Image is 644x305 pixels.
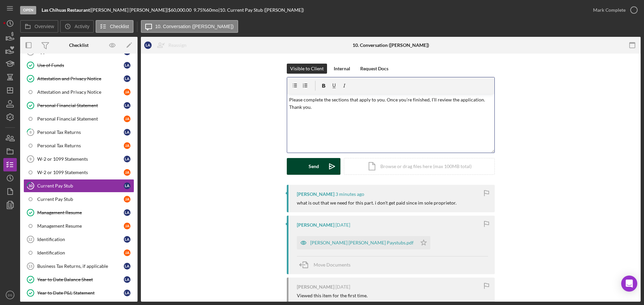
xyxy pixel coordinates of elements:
[3,288,17,302] button: DS
[23,166,134,179] a: W-2 or 1099 StatementsJA
[60,20,94,33] button: Activity
[124,209,130,216] div: L A
[297,284,334,290] div: [PERSON_NAME]
[353,43,429,48] div: 10. Conversation ([PERSON_NAME])
[124,142,130,149] div: J A
[124,236,130,243] div: L A
[42,7,91,13] div: |
[297,222,334,228] div: [PERSON_NAME]
[37,103,124,108] div: Personal Financial Statement
[23,286,134,300] a: Year to Date P&L StatementLA
[35,24,54,29] label: Overview
[23,112,134,126] a: Personal Financial StatementJA
[30,50,32,54] tspan: 4
[23,219,134,233] a: Management ResumeJA
[23,152,134,166] a: 9W-2 or 1099 StatementsLA
[124,62,130,69] div: L A
[8,293,12,297] text: DS
[23,259,134,273] a: 13Business Tax Returns, if applicableLA
[37,156,124,162] div: W-2 or 1099 Statements
[297,293,368,298] div: Viewed this item for the first time.
[37,277,124,282] div: Year to Date Balance Sheet
[23,193,134,206] a: Current Pay StubJA
[37,210,124,215] div: Management Resume
[28,237,32,241] tspan: 12
[360,64,388,74] div: Request Docs
[124,196,130,203] div: J A
[23,139,134,152] a: Personal Tax ReturnsJA
[37,237,124,242] div: Identification
[334,64,350,74] div: Internal
[168,39,186,52] div: Reassign
[29,183,33,188] tspan: 10
[309,158,319,175] div: Send
[23,233,134,246] a: 12IdentificationLA
[37,63,124,68] div: Use of Funds
[194,7,206,13] div: 9.75 %
[586,3,641,17] button: Mark Complete
[124,129,130,136] div: L A
[23,85,134,99] a: Attestation and Privacy NoticeJA
[124,89,130,95] div: J A
[20,6,36,14] div: Open
[37,290,124,296] div: Year to Date P&L Statement
[23,72,134,85] a: Attestation and Privacy NoticeLA
[297,192,334,197] div: [PERSON_NAME]
[593,3,626,17] div: Mark Complete
[37,250,124,255] div: Identification
[289,96,493,111] p: Please complete the sections that apply to you. Once you’re finished, I’ll review the application...
[206,7,218,13] div: 60 mo
[310,240,414,245] div: [PERSON_NAME] [PERSON_NAME] Paystubs.pdf
[37,116,124,122] div: Personal Financial Statement
[357,64,392,74] button: Request Docs
[37,263,124,269] div: Business Tax Returns, if applicable
[124,75,130,82] div: L A
[124,290,130,296] div: L A
[335,222,350,228] time: 2025-08-08 17:19
[96,20,133,33] button: Checklist
[297,236,430,249] button: [PERSON_NAME] [PERSON_NAME] Paystubs.pdf
[30,130,32,134] tspan: 8
[20,20,58,33] button: Overview
[141,20,238,33] button: 10. Conversation ([PERSON_NAME])
[124,102,130,109] div: L A
[23,179,134,193] a: 10Current Pay StubLA
[37,89,124,95] div: Attestation and Privacy Notice
[23,99,134,112] a: Personal Financial StatementLA
[124,182,130,189] div: L A
[110,24,129,29] label: Checklist
[287,158,340,175] button: Send
[155,24,234,29] label: 10. Conversation ([PERSON_NAME])
[23,59,134,72] a: Use of FundsLA
[74,24,89,29] label: Activity
[69,43,89,48] div: Checklist
[23,246,134,259] a: IdentificationJA
[124,223,130,229] div: J A
[335,284,350,290] time: 2025-08-08 16:26
[28,264,32,268] tspan: 13
[23,273,134,286] a: Year to Date Balance SheetLA
[124,169,130,176] div: J A
[297,200,457,206] div: what is out that we need for this part. i don't get paid since im sole proprietor.
[621,276,637,292] div: Open Intercom Messenger
[297,256,357,273] button: Move Documents
[314,262,351,268] span: Move Documents
[91,7,168,13] div: [PERSON_NAME] [PERSON_NAME] |
[124,276,130,283] div: L A
[23,206,134,219] a: Management ResumeLA
[37,76,124,81] div: Attestation and Privacy Notice
[124,156,130,162] div: L A
[335,192,364,197] time: 2025-08-11 20:34
[141,39,193,52] button: LAReassign
[30,157,32,161] tspan: 9
[37,130,124,135] div: Personal Tax Returns
[144,42,152,49] div: L A
[124,116,130,122] div: J A
[287,64,327,74] button: Visible to Client
[124,263,130,270] div: L A
[42,7,90,13] b: Las Chihuas Restaurant
[124,249,130,256] div: J A
[37,223,124,229] div: Management Resume
[37,183,124,188] div: Current Pay Stub
[330,64,354,74] button: Internal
